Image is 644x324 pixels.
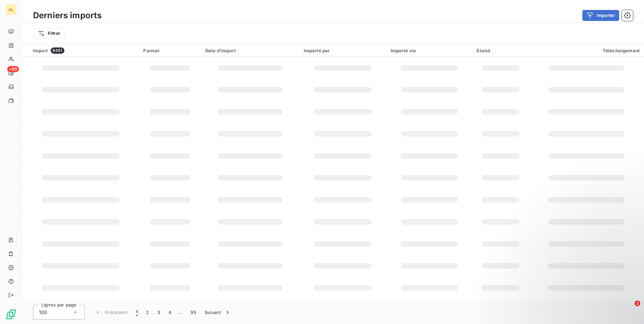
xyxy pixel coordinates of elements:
[205,48,295,53] div: Date d’import
[33,28,65,39] button: Filtrer
[6,309,17,320] img: Logo LeanPay
[582,10,619,21] button: Importer
[7,66,19,72] span: +99
[39,309,47,316] span: 100
[143,48,197,53] div: Format
[33,47,135,54] div: Import
[304,48,382,53] div: Importé par
[164,305,175,320] button: 4
[476,48,524,53] div: Statut
[136,309,138,316] span: 1
[33,9,102,22] h3: Derniers imports
[200,305,235,320] button: Suivant
[90,305,132,320] button: Précédent
[533,48,640,53] div: Téléchargement
[391,48,468,53] div: Importé via
[621,301,637,317] iframe: Intercom live chat
[153,305,164,320] button: 3
[51,47,64,54] span: 9481
[635,301,640,306] span: 2
[186,305,200,320] button: 95
[6,4,17,15] div: AL
[175,307,186,318] span: …
[142,305,153,320] button: 2
[132,305,142,320] button: 1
